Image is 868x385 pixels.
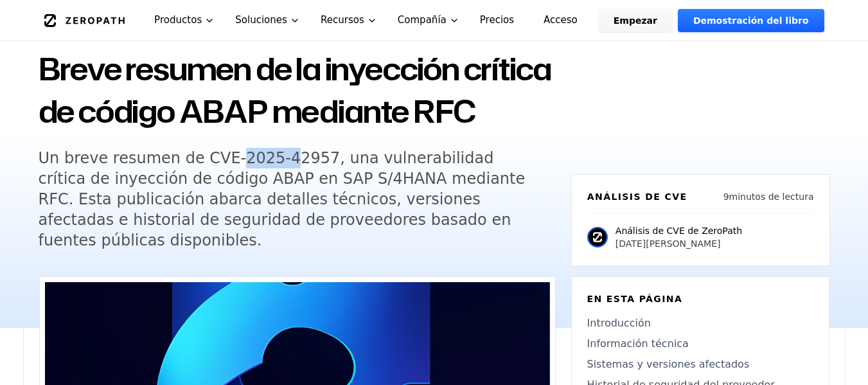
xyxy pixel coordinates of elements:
[528,9,593,32] a: Acceso
[598,9,673,32] a: Empezar
[616,238,721,249] font: [DATE][PERSON_NAME]
[616,226,742,236] font: Análisis de CVE de ZeroPath
[544,14,578,26] font: Acceso
[587,357,813,372] a: Sistemas y versiones afectados
[321,14,364,26] font: Recursos
[154,14,202,26] font: Productos
[39,4,552,132] font: SAP S/4HANA CVE-2025-42957: Breve resumen de la inyección crítica de código ABAP mediante RFC
[235,14,287,26] font: Soluciones
[729,192,814,202] font: minutos de lectura
[693,15,809,26] font: Demostración del libro
[587,358,750,370] font: Sistemas y versiones afectados
[587,317,651,329] font: Introducción
[587,227,608,247] img: Análisis de CVE de ZeroPath
[723,192,729,202] font: 9
[587,316,813,331] a: Introducción
[587,192,687,202] font: Análisis de CVE
[587,294,683,304] font: En esta página
[480,14,514,26] font: Precios
[398,14,447,26] font: Compañía
[587,336,813,352] a: Información técnica
[614,15,657,26] font: Empezar
[587,337,689,350] font: Información técnica
[39,149,526,249] font: Un breve resumen de CVE-2025-42957, una vulnerabilidad crítica de inyección de código ABAP en SAP...
[678,9,824,32] a: Demostración del libro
